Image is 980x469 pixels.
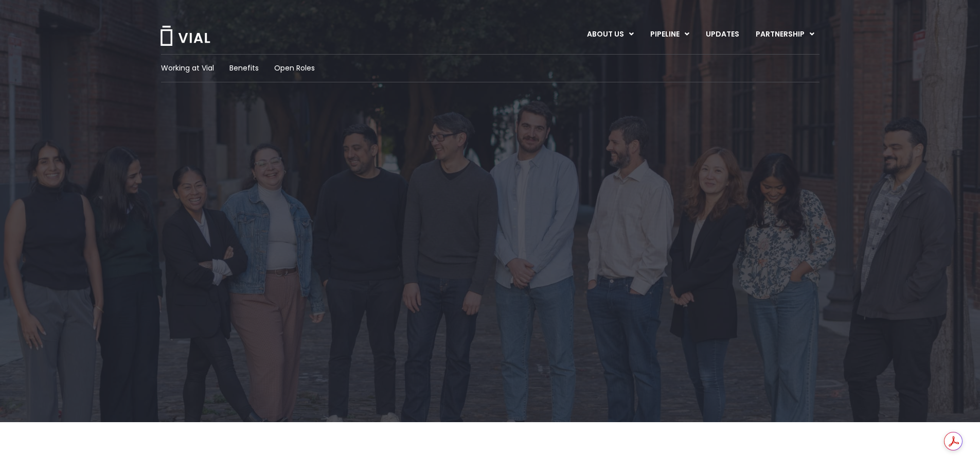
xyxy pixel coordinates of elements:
img: Vial Logo [159,26,211,46]
a: PIPELINEMenu Toggle [642,26,697,43]
a: Working at Vial [161,63,214,74]
a: UPDATES [698,26,747,43]
a: Open Roles [274,63,315,74]
a: PARTNERSHIPMenu Toggle [747,26,823,43]
a: Benefits [229,63,259,74]
a: ABOUT USMenu Toggle [579,26,642,43]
